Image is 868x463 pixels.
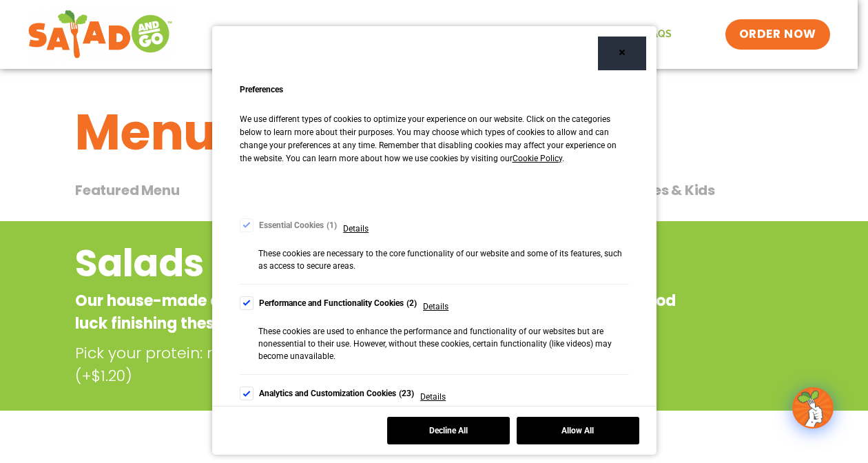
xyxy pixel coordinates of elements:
[240,113,629,186] p: We use different types of cookies to optimize your experience on our website. Click on the catego...
[513,154,562,163] span: Cookie Policy
[259,218,338,232] div: Essential Cookies
[240,81,629,99] h2: Preferences
[259,387,415,400] div: Analytics and Customization Cookies
[399,387,414,400] div: 23
[598,37,646,70] button: Close
[387,417,510,444] button: Decline All
[406,296,417,310] div: 2
[258,325,629,362] div: These cookies are used to enhance the performance and functionality of our websites but are nones...
[327,218,337,232] div: 1
[423,300,448,313] span: Details
[212,26,657,455] div: Cookie Consent Preferences
[259,296,417,310] div: Performance and Functionality Cookies
[420,390,446,404] span: Details
[343,222,369,236] span: Details
[517,417,639,444] button: Allow All
[258,247,629,272] div: These cookies are necessary to the core functionality of our website and some of its features, su...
